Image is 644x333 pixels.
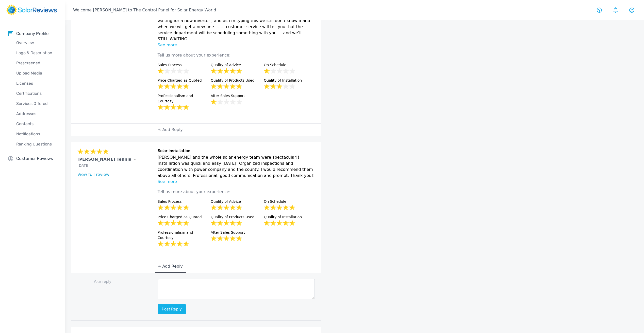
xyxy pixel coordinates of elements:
[8,68,65,78] a: Upload Media
[211,62,262,68] p: Quality of Advice
[16,30,48,37] p: Company Profile
[8,40,65,46] p: Overview
[16,155,53,162] p: Customer Reviews
[158,148,315,154] h6: Solar installation
[264,62,315,68] p: On Schedule
[158,154,315,179] p: [PERSON_NAME] and the whole solar energy team were spectacular!!! Installation was quick and easy...
[264,78,315,83] p: Quality of Installation
[8,58,65,68] a: Prescreened
[158,42,315,48] p: See more
[158,214,209,220] p: Price Charged as Quoted
[8,90,65,97] p: Certifications
[162,263,183,269] p: Add Reply
[8,88,65,99] a: Certifications
[8,50,65,56] p: Logo & Description
[77,156,131,162] p: [PERSON_NAME] Tennis
[73,7,216,13] p: Welcome [PERSON_NAME] to The Control Panel for Solar Energy World
[211,214,262,220] p: Quality of Products Used
[158,62,209,68] p: Sales Process
[264,199,315,204] p: On Schedule
[8,99,65,109] a: Services Offered
[162,127,183,133] p: Add Reply
[8,80,65,86] p: Licenses
[158,199,209,204] p: Sales Process
[8,101,65,107] p: Services Offered
[8,129,65,139] a: Notifications
[158,48,315,62] p: Tell us more about your experience:
[8,38,65,48] a: Overview
[158,185,315,199] p: Tell us more about your experience:
[8,60,65,66] p: Prescreened
[211,230,262,235] p: After Sales Support
[264,214,315,220] p: Quality of Installation
[158,179,315,185] p: See more
[158,304,186,314] button: Post reply
[8,131,65,137] p: Notifications
[211,199,262,204] p: Quality of Advice
[158,93,209,104] p: Professionalism and Courtesy
[8,111,65,117] p: Addresses
[8,109,65,119] a: Addresses
[8,119,65,129] a: Contacts
[211,93,262,99] p: After Sales Support
[211,78,262,83] p: Quality of Products Used
[77,163,89,168] span: [DATE]
[8,48,65,58] a: Logo & Description
[8,121,65,127] p: Contacts
[158,78,209,83] p: Price Charged as Quoted
[8,141,65,147] p: Ranking Questions
[8,78,65,88] a: Licenses
[8,70,65,76] p: Upload Media
[77,279,155,284] p: Your reply
[158,230,209,240] p: Professionalism and Courtesy
[77,172,109,177] a: View full review
[8,139,65,149] a: Ranking Questions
